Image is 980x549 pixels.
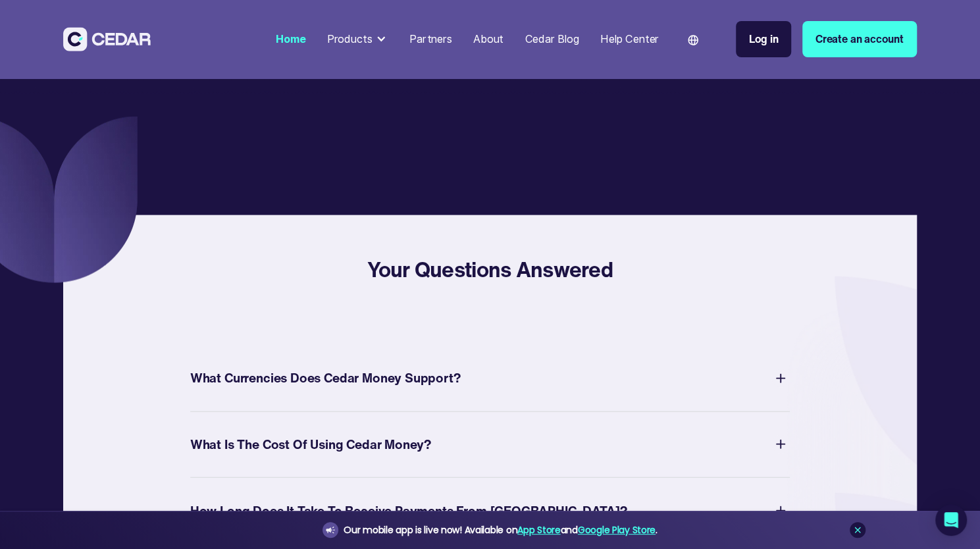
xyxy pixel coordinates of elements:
div: What Currencies Does Cedar Money Support? [190,361,790,395]
a: Help Center [595,24,664,53]
img: announcement [325,525,336,535]
div: Partners [409,31,452,47]
a: Google Play Store [578,523,656,536]
h1: Your Questions Answered [367,242,613,303]
div: Help Center [600,31,659,47]
div: Cedar Blog [525,31,579,47]
div: Products [327,31,373,47]
img: world icon [688,35,698,45]
a: Create an account [802,21,917,57]
div: Products [322,26,394,52]
div: What Is The Cost of Using Cedar Money? [190,433,431,456]
div: Home [276,31,305,47]
div: Log in [749,31,779,47]
div: Open Intercom Messenger [935,504,967,536]
a: App Store [517,523,560,536]
div: What Currencies Does Cedar Money Support? [190,367,461,390]
div: What Is The Cost of Using Cedar Money? [190,428,790,461]
a: Log in [736,21,792,57]
a: Partners [404,24,457,53]
div: How Long Does It Take to Receive Payments from [GEOGRAPHIC_DATA]? [190,500,627,523]
div: Our mobile app is live now! Available on and . [344,522,657,538]
a: Cedar Blog [519,24,584,53]
div: How Long Does It Take to Receive Payments from [GEOGRAPHIC_DATA]? [190,494,790,528]
a: About [468,24,509,53]
div: About [473,31,503,47]
a: Home [271,24,311,53]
